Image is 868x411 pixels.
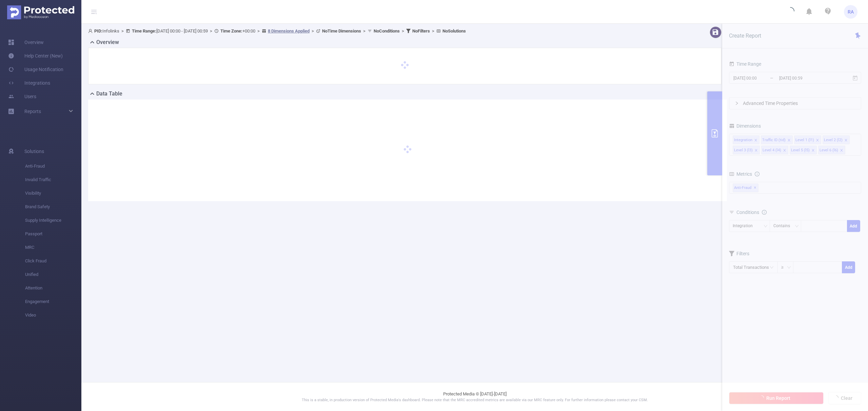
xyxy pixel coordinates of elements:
[8,90,36,103] a: Users
[88,28,466,34] span: Infolinks [DATE] 00:00 - [DATE] 00:59 +00:00
[88,29,94,33] i: icon: user
[81,382,868,411] footer: Protected Media © [DATE]-[DATE]
[24,105,41,118] a: Reports
[430,28,436,34] span: >
[8,63,63,76] a: Usage Notification
[25,200,81,214] span: Brand Safety
[96,38,119,46] h2: Overview
[310,28,316,34] span: >
[25,227,81,241] span: Passport
[442,28,466,34] b: No Solutions
[25,295,81,308] span: Engagement
[25,281,81,295] span: Attention
[400,28,406,34] span: >
[25,214,81,227] span: Supply Intelligence
[208,28,214,34] span: >
[119,28,126,34] span: >
[8,36,44,49] a: Overview
[25,241,81,254] span: MRC
[8,49,63,63] a: Help Center (New)
[25,173,81,187] span: Invalid Traffic
[361,28,368,34] span: >
[8,76,50,90] a: Integrations
[25,268,81,281] span: Unified
[24,145,44,158] span: Solutions
[24,109,41,114] span: Reports
[412,28,430,34] b: No Filters
[322,28,361,34] b: No Time Dimensions
[7,5,74,19] img: Protected Media
[25,254,81,268] span: Click Fraud
[255,28,262,34] span: >
[25,308,81,322] span: Video
[132,28,156,34] b: Time Range:
[848,5,854,19] span: RA
[25,159,81,173] span: Anti-Fraud
[96,90,122,98] h2: Data Table
[98,397,851,403] p: This is a stable, in production version of Protected Media's dashboard. Please note that the MRC ...
[94,28,102,34] b: PID:
[220,28,242,34] b: Time Zone:
[786,7,794,17] i: icon: loading
[374,28,400,34] b: No Conditions
[268,28,310,34] u: 8 Dimensions Applied
[25,187,81,200] span: Visibility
